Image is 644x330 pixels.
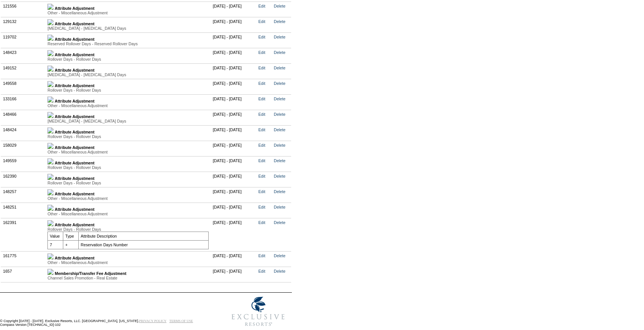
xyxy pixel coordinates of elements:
[1,156,46,172] td: 149559
[211,267,256,282] td: [DATE] - [DATE]
[55,68,95,72] b: Attribute Adjustment
[55,99,95,103] b: Attribute Adjustment
[47,66,53,72] img: b_plus.gif
[47,134,209,139] div: Rollover Days - Rollover Days
[258,4,265,8] a: Edit
[211,172,256,187] td: [DATE] - [DATE]
[1,251,46,267] td: 161775
[274,174,285,178] a: Delete
[139,319,166,323] a: PRIVACY POLICY
[47,72,209,77] div: [MEDICAL_DATA] - [MEDICAL_DATA] Days
[47,88,209,92] div: Rollover Days - Rollover Days
[47,220,53,226] img: b_minus.gif
[1,172,46,187] td: 162390
[1,94,46,110] td: 133166
[274,189,285,194] a: Delete
[48,232,63,240] td: Value
[258,253,265,258] a: Edit
[47,119,209,123] div: [MEDICAL_DATA] - [MEDICAL_DATA] Days
[211,203,256,218] td: [DATE] - [DATE]
[47,253,53,259] img: b_plus.gif
[274,81,285,86] a: Delete
[47,81,53,87] img: b_plus.gif
[47,11,209,15] div: Other - Miscellaneous Adjustment
[258,205,265,209] a: Edit
[258,158,265,163] a: Edit
[258,19,265,24] a: Edit
[1,2,46,17] td: 121556
[274,158,285,163] a: Delete
[1,110,46,125] td: 148466
[47,41,209,46] div: Reserved Rollover Days - Reserved Rollover Days
[258,97,265,101] a: Edit
[1,125,46,141] td: 148424
[55,223,95,227] b: Attribute Adjustment
[211,32,256,48] td: [DATE] - [DATE]
[211,79,256,94] td: [DATE] - [DATE]
[63,232,79,240] td: Type
[274,127,285,132] a: Delete
[1,48,46,63] td: 148423
[274,269,285,273] a: Delete
[55,37,95,41] b: Attribute Adjustment
[274,97,285,101] a: Delete
[55,114,95,119] b: Attribute Adjustment
[1,187,46,203] td: 148257
[1,63,46,79] td: 149152
[211,2,256,17] td: [DATE] - [DATE]
[48,240,63,249] td: 7
[47,112,53,118] img: b_plus.gif
[79,240,209,249] td: Reservation Days Number
[274,205,285,209] a: Delete
[258,66,265,70] a: Edit
[211,251,256,267] td: [DATE] - [DATE]
[55,256,95,260] b: Attribute Adjustment
[1,79,46,94] td: 149558
[1,32,46,48] td: 119702
[258,220,265,225] a: Edit
[258,50,265,55] a: Edit
[47,103,209,108] div: Other - Miscellaneous Adjustment
[274,19,285,24] a: Delete
[211,218,256,251] td: [DATE] - [DATE]
[47,205,53,211] img: b_plus.gif
[258,269,265,273] a: Edit
[47,158,53,164] img: b_plus.gif
[1,203,46,218] td: 148251
[55,176,95,181] b: Attribute Adjustment
[274,253,285,258] a: Delete
[258,112,265,117] a: Edit
[55,21,95,26] b: Attribute Adjustment
[211,17,256,32] td: [DATE] - [DATE]
[258,174,265,178] a: Edit
[47,127,53,134] img: b_plus.gif
[211,187,256,203] td: [DATE] - [DATE]
[47,165,209,170] div: Rollover Days - Rollover Days
[211,48,256,63] td: [DATE] - [DATE]
[63,240,79,249] td: +
[47,181,209,185] div: Rollover Days - Rollover Days
[47,196,209,201] div: Other - Miscellaneous Adjustment
[1,17,46,32] td: 129132
[47,50,53,56] img: b_plus.gif
[1,141,46,156] td: 158029
[274,4,285,8] a: Delete
[211,125,256,141] td: [DATE] - [DATE]
[258,189,265,194] a: Edit
[47,19,53,25] img: b_plus.gif
[47,35,53,41] img: b_plus.gif
[47,174,53,180] img: b_plus.gif
[55,207,95,212] b: Attribute Adjustment
[55,192,95,196] b: Attribute Adjustment
[55,6,95,11] b: Attribute Adjustment
[47,26,209,31] div: [MEDICAL_DATA] - [MEDICAL_DATA] Days
[55,130,95,134] b: Attribute Adjustment
[211,94,256,110] td: [DATE] - [DATE]
[274,50,285,55] a: Delete
[169,319,193,323] a: TERMS OF USE
[1,267,46,282] td: 1657
[47,150,209,154] div: Other - Miscellaneous Adjustment
[211,63,256,79] td: [DATE] - [DATE]
[258,143,265,147] a: Edit
[258,35,265,39] a: Edit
